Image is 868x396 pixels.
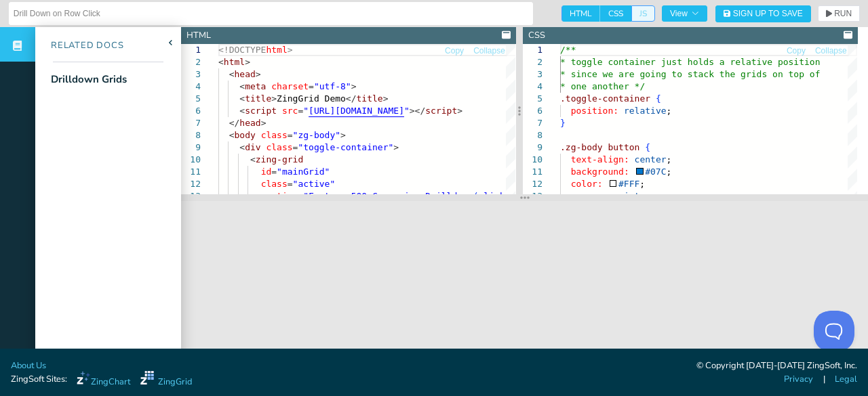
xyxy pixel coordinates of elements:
span: = [298,106,303,116]
span: pointer [613,191,650,201]
div: 13 [181,190,201,202]
div: 2 [523,56,542,68]
span: title [245,93,271,104]
span: zing-grid [256,154,303,164]
div: 4 [181,81,201,93]
span: ; [666,167,671,177]
span: "Fortune 500 Companies Drilldown [303,191,473,201]
span: < [239,142,245,152]
div: 1 [181,44,201,56]
div: 3 [523,68,542,81]
span: ZingSoft Sites: [11,373,67,386]
span: Collapse [815,47,847,55]
div: Drilldown Grids [51,72,127,87]
div: 13 [523,190,542,202]
span: caption [261,191,298,201]
span: "zg-body" [293,130,340,140]
span: [URL][DOMAIN_NAME] [309,106,404,116]
span: meta [245,81,266,91]
span: > [340,130,346,140]
span: { [645,142,650,152]
span: = [309,81,314,91]
span: .zg-body [560,142,603,152]
span: src [282,106,298,116]
span: button [608,142,639,152]
span: </ [346,93,357,104]
div: 12 [181,178,201,190]
div: 9 [523,141,542,154]
span: = [293,142,298,152]
button: Copy [444,45,465,58]
button: Collapse [814,45,848,58]
div: Related Docs [35,39,124,53]
span: * since we are going to stack the grids on top of [560,69,821,79]
span: < [239,81,245,91]
span: ; [666,106,671,116]
span: Collapse [473,47,505,55]
span: * toggle container just holds a relative position [560,57,821,67]
span: ></ [410,106,425,116]
span: CSS [600,5,631,22]
span: < [239,93,245,104]
span: ( [473,191,479,201]
span: * one another */ [560,81,645,91]
span: charset [271,81,309,91]
span: click on row for quarterly sales [479,191,648,201]
span: center [634,154,666,164]
span: " [303,106,309,116]
div: 8 [523,129,542,141]
span: > [351,81,357,91]
span: id [261,167,272,177]
span: > [393,142,399,152]
span: ; [639,179,645,189]
span: > [288,45,293,55]
div: 4 [523,81,542,93]
span: head [234,69,255,79]
span: html [224,57,245,67]
span: class [261,179,288,189]
a: Legal [835,373,857,386]
span: head [239,118,260,128]
span: text-align: [570,154,629,164]
span: } [560,118,566,128]
span: "active" [293,179,336,189]
span: { [656,93,661,104]
span: class [266,142,292,152]
div: 3 [181,68,201,81]
button: Collapse [473,45,506,58]
span: #FFF [618,179,639,189]
span: script [245,106,277,116]
span: <!DOCTYPE [218,45,266,55]
span: < [229,69,235,79]
div: checkbox-group [561,5,655,22]
div: 7 [523,117,542,129]
span: View [670,9,699,18]
div: © Copyright [DATE]-[DATE] ZingSoft, Inc. [696,359,857,373]
iframe: Your browser does not support iframes. [181,201,868,362]
span: "mainGrid" [277,167,330,177]
span: > [457,106,462,116]
span: cursor: [570,191,608,201]
span: = [288,130,293,140]
span: > [271,93,277,104]
div: 6 [181,105,201,117]
button: Copy [786,45,806,58]
div: 11 [181,166,201,178]
div: 10 [523,154,542,166]
div: 7 [181,117,201,129]
span: > [383,93,389,104]
span: html [266,45,287,55]
button: Sign Up to Save [715,5,811,22]
span: < [250,154,256,164]
span: JS [631,5,655,22]
span: .toggle-container [560,93,650,104]
button: View [662,5,707,22]
a: About Us [11,359,46,372]
span: title [357,93,383,104]
span: Copy [787,47,806,55]
span: = [298,191,303,201]
span: > [245,57,250,67]
div: 6 [523,105,542,117]
div: 9 [181,141,201,154]
span: Copy [445,47,464,55]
